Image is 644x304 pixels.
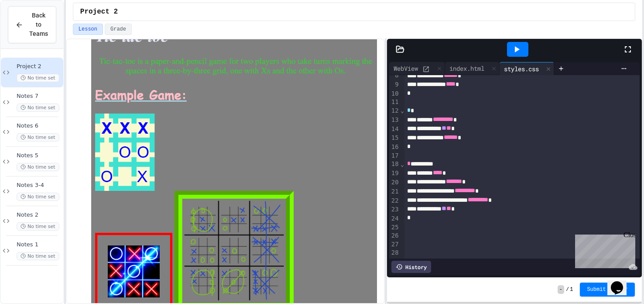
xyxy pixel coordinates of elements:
[587,286,628,293] span: Submit Answer
[389,223,400,232] div: 25
[17,252,59,260] span: No time set
[17,163,59,171] span: No time set
[17,104,59,112] span: No time set
[105,24,132,35] button: Grade
[389,134,400,143] div: 15
[389,98,400,107] div: 11
[389,214,400,223] div: 24
[572,231,635,268] iframe: chat widget
[389,231,400,240] div: 26
[389,80,400,90] div: 9
[17,182,62,189] span: Notes 3-4
[389,240,400,249] div: 27
[28,11,49,38] span: Back to Teams
[3,3,60,55] div: Chat with us now!Close
[500,62,554,75] div: styles.css
[500,64,543,73] div: styles.css
[17,74,59,82] span: No time set
[17,152,62,159] span: Notes 5
[389,116,400,125] div: 13
[445,62,500,75] div: index.html
[17,241,62,249] span: Notes 1
[389,249,400,257] div: 28
[570,286,573,293] span: 1
[389,62,445,75] div: WebView
[389,197,400,206] div: 22
[389,178,400,187] div: 20
[389,71,400,80] div: 8
[8,6,56,43] button: Back to Teams
[17,93,62,100] span: Notes 7
[389,143,400,152] div: 16
[389,64,422,73] div: WebView
[17,122,62,130] span: Notes 6
[17,63,62,70] span: Project 2
[17,222,59,231] span: No time set
[389,169,400,178] div: 19
[389,205,400,214] div: 23
[580,283,635,297] button: Submit Answer
[17,193,59,201] span: No time set
[389,90,400,98] div: 10
[400,161,404,168] span: Fold line
[17,133,59,142] span: No time set
[389,152,400,160] div: 17
[445,64,489,73] div: index.html
[558,285,564,294] span: -
[389,160,400,169] div: 18
[607,269,635,295] iframe: chat widget
[73,24,103,35] button: Lesson
[80,7,118,17] span: Project 2
[389,125,400,134] div: 14
[566,286,569,293] span: /
[391,261,431,273] div: History
[400,107,404,114] span: Fold line
[389,107,400,116] div: 12
[17,211,62,219] span: Notes 2
[389,187,400,197] div: 21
